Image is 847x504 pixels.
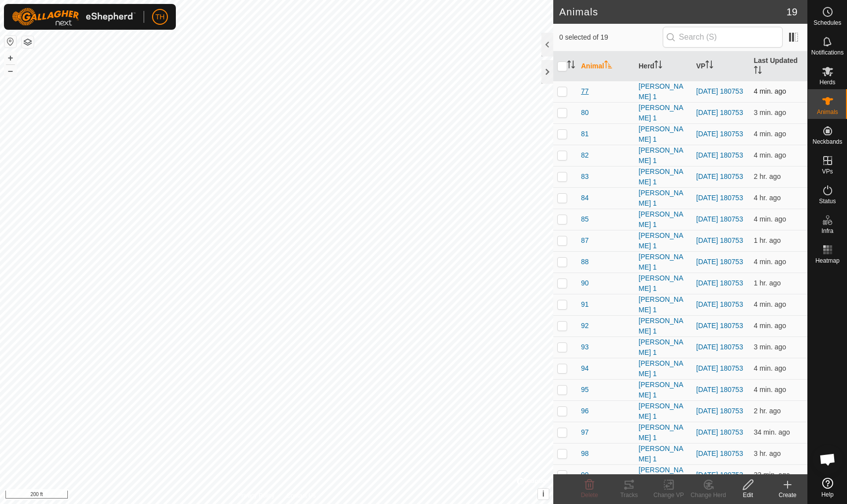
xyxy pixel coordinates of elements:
[538,489,549,500] button: i
[754,300,786,308] span: Sep 10, 2025 at 9:32 AM
[696,172,743,180] a: [DATE] 180753
[696,300,743,308] a: [DATE] 180753
[638,316,688,336] div: [PERSON_NAME] 1
[754,322,786,330] span: Sep 10, 2025 at 9:32 AM
[754,130,786,138] span: Sep 10, 2025 at 9:31 AM
[649,491,688,500] div: Change VP
[581,257,589,267] span: 88
[581,427,589,438] span: 97
[754,194,781,202] span: Sep 10, 2025 at 5:02 AM
[635,52,692,81] th: Herd
[813,445,843,474] div: Open chat
[754,151,786,159] span: Sep 10, 2025 at 9:32 AM
[815,258,840,264] span: Heatmap
[817,109,838,115] span: Animals
[638,465,688,486] div: [PERSON_NAME] 1
[696,215,743,223] a: [DATE] 180753
[808,474,847,502] a: Help
[638,444,688,464] div: [PERSON_NAME] 1
[4,52,16,64] button: +
[705,62,713,70] p-sorticon: Activate to sort
[22,36,34,48] button: Map Layers
[754,87,786,95] span: Sep 10, 2025 at 9:31 AM
[754,236,781,244] span: Sep 10, 2025 at 8:32 AM
[822,168,833,174] span: VPs
[638,145,688,166] div: [PERSON_NAME] 1
[754,428,790,436] span: Sep 10, 2025 at 9:02 AM
[696,194,743,202] a: [DATE] 180753
[604,62,612,70] p-sorticon: Activate to sort
[696,236,743,244] a: [DATE] 180753
[638,124,688,145] div: [PERSON_NAME] 1
[4,65,16,77] button: –
[768,491,807,500] div: Create
[821,228,833,234] span: Infra
[696,322,743,330] a: [DATE] 180753
[286,491,316,500] a: Contact Us
[581,235,589,246] span: 87
[696,471,743,479] a: [DATE] 180753
[754,67,762,75] p-sorticon: Activate to sort
[12,8,136,26] img: Gallagher Logo
[156,12,165,22] span: TH
[787,4,797,19] span: 19
[728,491,768,500] div: Edit
[754,407,781,415] span: Sep 10, 2025 at 7:02 AM
[581,406,589,416] span: 96
[811,50,844,56] span: Notifications
[696,428,743,436] a: [DATE] 180753
[542,490,544,498] span: i
[754,109,786,116] span: Sep 10, 2025 at 9:32 AM
[638,252,688,273] div: [PERSON_NAME] 1
[663,27,783,48] input: Search (S)
[638,380,688,400] div: [PERSON_NAME] 1
[692,52,750,81] th: VP
[559,32,663,43] span: 0 selected of 19
[821,492,834,498] span: Help
[581,278,589,288] span: 90
[581,214,589,224] span: 85
[581,321,589,331] span: 92
[4,36,16,48] button: Reset Map
[696,109,743,116] a: [DATE] 180753
[581,193,589,203] span: 84
[696,87,743,95] a: [DATE] 180753
[638,294,688,315] div: [PERSON_NAME] 1
[581,108,589,118] span: 80
[581,86,589,97] span: 77
[559,6,787,18] h2: Animals
[754,215,786,223] span: Sep 10, 2025 at 9:32 AM
[638,81,688,102] div: [PERSON_NAME] 1
[688,491,728,500] div: Change Herd
[581,299,589,310] span: 91
[754,449,781,457] span: Sep 10, 2025 at 6:02 AM
[696,386,743,393] a: [DATE] 180753
[638,273,688,294] div: [PERSON_NAME] 1
[654,62,662,70] p-sorticon: Activate to sort
[581,171,589,182] span: 83
[819,79,835,85] span: Herds
[581,492,598,499] span: Delete
[754,364,786,372] span: Sep 10, 2025 at 9:32 AM
[696,258,743,266] a: [DATE] 180753
[638,230,688,251] div: [PERSON_NAME] 1
[696,130,743,138] a: [DATE] 180753
[638,401,688,422] div: [PERSON_NAME] 1
[754,172,781,180] span: Sep 10, 2025 at 7:32 AM
[577,52,635,81] th: Animal
[638,188,688,209] div: [PERSON_NAME] 1
[581,342,589,352] span: 93
[581,363,589,374] span: 94
[813,20,841,26] span: Schedules
[696,407,743,415] a: [DATE] 180753
[581,448,589,459] span: 98
[237,491,274,500] a: Privacy Policy
[754,258,786,266] span: Sep 10, 2025 at 9:32 AM
[754,279,781,287] span: Sep 10, 2025 at 8:31 AM
[638,422,688,443] div: [PERSON_NAME] 1
[581,470,589,480] span: 99
[581,385,589,395] span: 95
[638,358,688,379] div: [PERSON_NAME] 1
[609,491,649,500] div: Tracks
[754,386,786,393] span: Sep 10, 2025 at 9:32 AM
